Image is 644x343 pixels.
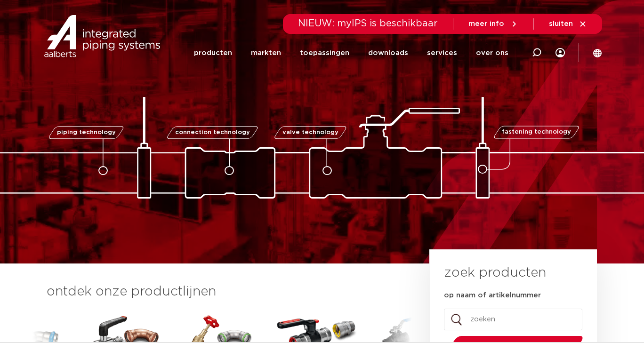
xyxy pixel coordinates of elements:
div: my IPS [555,34,565,72]
a: markten [251,34,281,72]
span: connection technology [175,129,250,136]
span: sluiten [549,20,573,27]
span: meer info [468,20,504,27]
span: valve technology [282,129,338,136]
label: op naam of artikelnummer [444,291,541,300]
nav: Menu [194,34,508,72]
a: downloads [368,34,408,72]
a: sluiten [549,20,587,28]
span: piping technology [56,129,115,136]
input: zoeken [444,309,582,330]
a: over ons [476,34,508,72]
a: producten [194,34,232,72]
h3: zoek producten [444,263,546,282]
span: NIEUW: myIPS is beschikbaar [298,19,438,28]
span: fastening technology [502,129,571,136]
a: services [427,34,457,72]
a: toepassingen [300,34,349,72]
a: meer info [468,20,518,28]
h3: ontdek onze productlijnen [47,282,398,301]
